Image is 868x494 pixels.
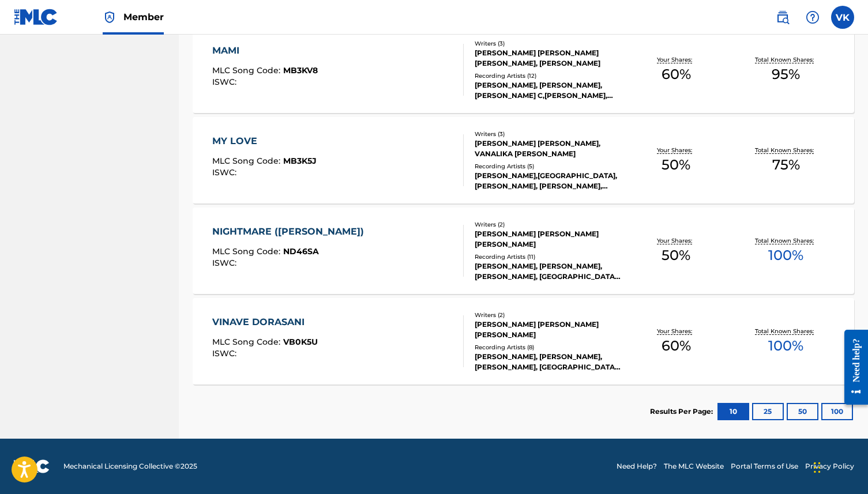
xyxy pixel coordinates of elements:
div: [PERSON_NAME], [PERSON_NAME], [PERSON_NAME], [GEOGRAPHIC_DATA][PERSON_NAME], [PERSON_NAME] [475,352,621,372]
div: [PERSON_NAME] [PERSON_NAME] [PERSON_NAME] [475,229,621,250]
img: Top Rightsholder [103,10,117,24]
iframe: Chat Widget [810,439,868,494]
div: [PERSON_NAME], [PERSON_NAME], [PERSON_NAME] C,[PERSON_NAME], [PERSON_NAME], [PERSON_NAME] [475,80,621,101]
div: [PERSON_NAME] [PERSON_NAME] [PERSON_NAME], [PERSON_NAME] [475,48,621,69]
span: 95 % [772,64,800,85]
p: Total Known Shares: [755,146,817,154]
a: Portal Terms of Use [731,461,798,472]
div: Writers ( 3 ) [475,39,621,48]
span: 100 % [768,335,803,356]
div: Writers ( 2 ) [475,220,621,229]
a: Public Search [771,6,794,29]
img: MLC Logo [14,9,58,25]
span: ISWC : [212,348,239,359]
div: User Menu [831,6,854,29]
div: MAMI [212,44,318,58]
div: [PERSON_NAME], [PERSON_NAME], [PERSON_NAME], [GEOGRAPHIC_DATA][PERSON_NAME], [PERSON_NAME],[GEOGR... [475,261,621,282]
p: Your Shares: [657,327,695,335]
div: Recording Artists ( 5 ) [475,162,621,171]
a: MAMIMLC Song Code:MB3KV8ISWC:Writers (3)[PERSON_NAME] [PERSON_NAME] [PERSON_NAME], [PERSON_NAME]R... [193,27,854,113]
span: MLC Song Code : [212,156,283,166]
a: MY LOVEMLC Song Code:MB3K5JISWC:Writers (3)[PERSON_NAME] [PERSON_NAME], VANALIKA [PERSON_NAME]Rec... [193,117,854,203]
span: 75 % [772,154,800,175]
button: 10 [717,403,749,420]
span: MB3K5J [283,156,317,166]
p: Your Shares: [657,146,695,154]
p: Total Known Shares: [755,236,817,245]
img: help [806,10,820,24]
span: ISWC : [212,77,239,87]
p: Your Shares: [657,55,695,64]
a: Need Help? [617,461,657,472]
div: Writers ( 2 ) [475,311,621,319]
div: Help [801,6,824,29]
span: ND46SA [283,246,319,257]
span: ISWC : [212,167,239,178]
div: [PERSON_NAME],[GEOGRAPHIC_DATA], [PERSON_NAME], [PERSON_NAME], [PERSON_NAME] & VANALIKA SHAN, [PE... [475,171,621,191]
p: Your Shares: [657,236,695,245]
button: 25 [752,403,784,420]
span: 50 % [662,154,690,175]
div: MY LOVE [212,134,317,148]
span: MLC Song Code : [212,337,283,347]
img: search [776,10,790,24]
div: [PERSON_NAME] [PERSON_NAME] [PERSON_NAME] [475,319,621,340]
span: 60 % [662,335,691,356]
div: NIGHTMARE ([PERSON_NAME]) [212,225,370,239]
p: Total Known Shares: [755,55,817,64]
p: Total Known Shares: [755,327,817,335]
span: Mechanical Licensing Collective © 2025 [63,461,197,472]
div: Recording Artists ( 8 ) [475,343,621,352]
span: MLC Song Code : [212,246,283,257]
span: 100 % [768,245,803,266]
span: 60 % [662,64,691,85]
div: Recording Artists ( 11 ) [475,252,621,261]
a: Privacy Policy [805,461,854,472]
p: Results Per Page: [650,406,716,417]
img: logo [14,459,50,473]
button: 50 [787,403,818,420]
a: The MLC Website [664,461,724,472]
span: MB3KV8 [283,65,318,76]
button: 100 [821,403,853,420]
div: Recording Artists ( 12 ) [475,71,621,80]
a: VINAVE DORASANIMLC Song Code:VB0K5UISWC:Writers (2)[PERSON_NAME] [PERSON_NAME] [PERSON_NAME]Recor... [193,298,854,384]
div: VINAVE DORASANI [212,315,318,329]
div: Writers ( 3 ) [475,130,621,138]
div: [PERSON_NAME] [PERSON_NAME], VANALIKA [PERSON_NAME] [475,138,621,159]
span: VB0K5U [283,337,318,347]
div: Drag [814,450,821,485]
a: NIGHTMARE ([PERSON_NAME])MLC Song Code:ND46SAISWC:Writers (2)[PERSON_NAME] [PERSON_NAME] [PERSON_... [193,208,854,294]
span: ISWC : [212,258,239,268]
span: 50 % [662,245,690,266]
iframe: Resource Center [836,320,868,413]
span: MLC Song Code : [212,65,283,76]
span: Member [123,10,164,24]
